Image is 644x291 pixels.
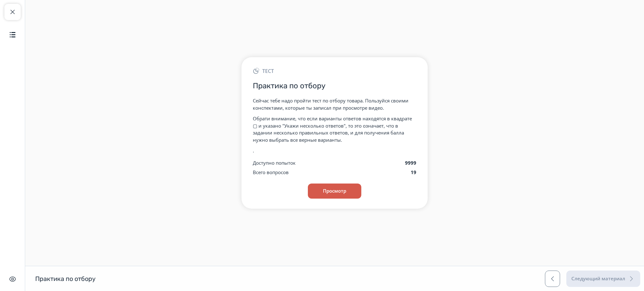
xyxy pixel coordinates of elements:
[253,67,416,75] div: Тест
[35,275,96,283] h1: Практика по отбору
[9,275,16,283] img: Скрыть интерфейс
[253,81,416,91] h3: Практика по отбору
[253,147,416,154] p: .
[253,169,289,176] p: Всего вопросов
[411,169,416,175] b: 19
[308,184,361,199] button: Просмотр
[253,97,416,111] p: Сейчас тебе надо пройти тест по отбору товара. Пользуйся своими конспектами, которые ты записал п...
[253,115,416,143] p: Обрати внимание, что если варианты ответов находятся в квадрате ▢ и указано "Укажи несколько отве...
[9,31,16,38] img: Содержание
[253,159,296,167] p: Доступно попыток
[405,160,416,166] b: 9999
